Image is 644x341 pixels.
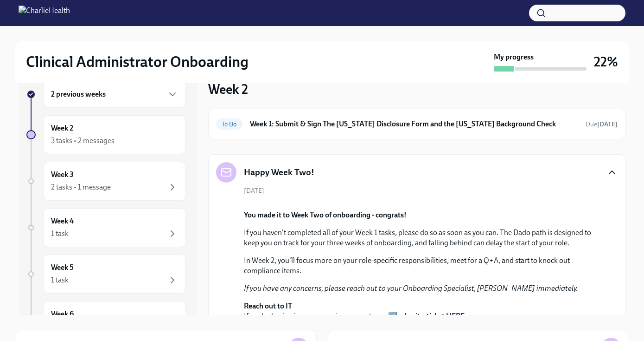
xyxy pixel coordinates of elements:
span: Due [586,120,618,128]
a: Week 51 task [26,255,186,294]
h6: Week 4 [51,216,74,226]
span: [DATE] [244,186,264,195]
strong: [DATE] [597,120,618,128]
p: In Week 2, you'll focus more on your role-specific responsibilities, meet for a Q+A, and start to... [244,256,603,276]
h5: Happy Week Two! [244,166,314,178]
em: If you have any concerns, please reach out to your Onboarding Specialist, [PERSON_NAME] immediately. [244,284,578,293]
span: October 15th, 2025 09:00 [586,120,618,129]
div: 2 previous weeks [43,81,186,108]
div: 3 tasks • 2 messages [51,136,115,146]
h3: 22% [594,53,618,70]
a: Week 41 task [26,208,186,247]
h6: Week 2 [51,123,73,133]
span: To Do [216,121,242,128]
h6: 2 previous weeks [51,89,106,99]
p: If you haven't completed all of your Week 1 tasks, please do so as soon as you can. The Dado path... [244,228,603,248]
a: Week 23 tasks • 2 messages [26,115,186,154]
h2: Clinical Administrator Onboarding [26,52,249,71]
a: submit a ticket HERE [397,312,465,321]
div: 1 task [51,275,69,285]
img: CharlieHealth [19,6,70,20]
strong: You made it to Week Two of onboarding - congrats! [244,210,407,219]
strong: Reach out to IT [244,302,292,310]
h3: Week 2 [208,81,248,98]
h6: Week 5 [51,262,74,273]
a: Week 32 tasks • 1 message [26,162,186,201]
h6: Week 6 [51,309,74,319]
h6: Week 1: Submit & Sign The [US_STATE] Disclosure Form and the [US_STATE] Background Check [250,119,578,129]
a: To DoWeek 1: Submit & Sign The [US_STATE] Disclosure Form and the [US_STATE] Background CheckDue[... [216,117,618,131]
h6: Week 3 [51,170,74,180]
a: Week 6 [26,301,186,340]
div: 2 tasks • 1 message [51,182,111,192]
div: 1 task [51,229,69,239]
strong: My progress [494,52,534,62]
p: If you're having issues accessing any systems, ➡️ . [244,301,603,321]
